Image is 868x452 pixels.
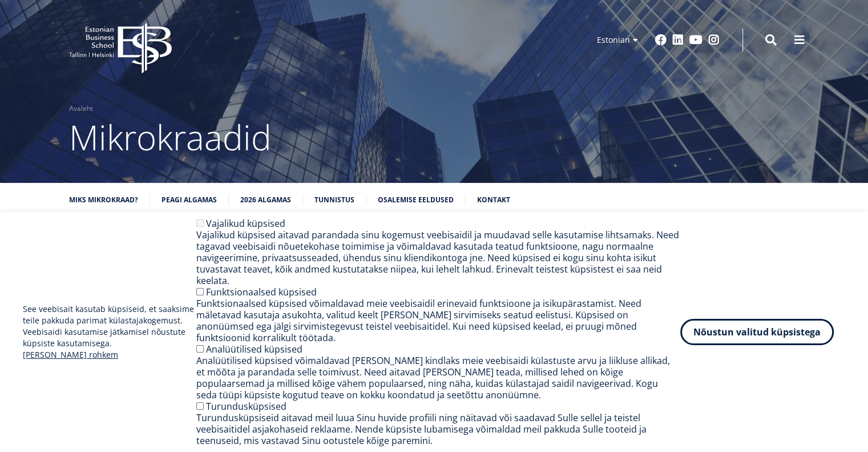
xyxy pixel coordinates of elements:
a: 2026 algamas [240,194,291,206]
a: Linkedin [672,34,684,46]
label: Analüütilised küpsised [206,343,302,355]
a: Osalemise eeldused [378,194,454,206]
a: Facebook [655,34,667,46]
a: Kontakt [477,194,510,206]
p: See veebisait kasutab küpsiseid, et saaksime teile pakkuda parimat külastajakogemust. Veebisaidi ... [23,303,196,361]
div: Analüütilised küpsised võimaldavad [PERSON_NAME] kindlaks meie veebisaidi külastuste arvu ja liik... [196,355,680,401]
a: Miks mikrokraad? [69,194,138,206]
a: Youtube [689,34,703,46]
div: Turundusküpsiseid aitavad meil luua Sinu huvide profiili ning näitavad või saadavad Sulle sellel ... [196,412,680,446]
a: Instagram [708,34,720,46]
a: Peagi algamas [162,194,217,206]
span: Mikrokraadid [69,114,272,161]
a: Avaleht [69,103,93,114]
div: Vajalikud küpsised aitavad parandada sinu kogemust veebisaidil ja muudavad selle kasutamise lihts... [196,229,680,286]
div: Funktsionaalsed küpsised võimaldavad meie veebisaidil erinevaid funktsioone ja isikupärastamist. ... [196,298,680,343]
label: Turundusküpsised [206,400,286,413]
label: Funktsionaalsed küpsised [206,286,317,298]
a: Tunnistus [314,194,354,206]
a: [PERSON_NAME] rohkem [23,349,118,361]
button: Nõustun valitud küpsistega [680,319,834,345]
label: Vajalikud küpsised [206,217,285,230]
